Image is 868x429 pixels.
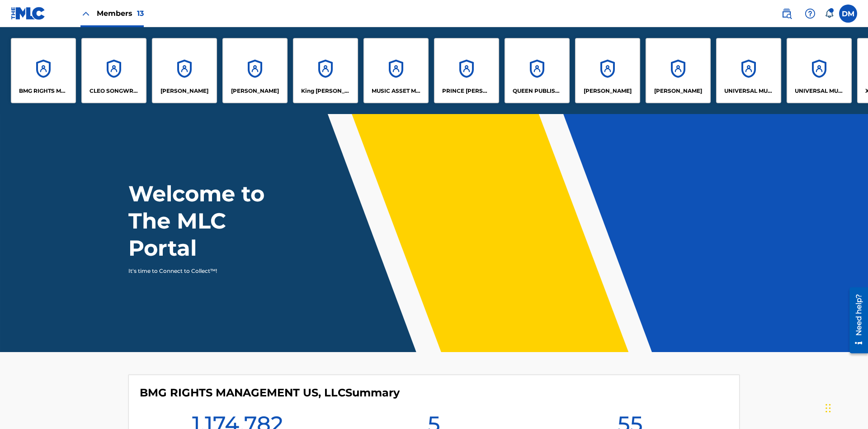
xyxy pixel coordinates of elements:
[152,38,217,103] a: Accounts[PERSON_NAME]
[805,8,816,19] img: help
[575,38,640,103] a: Accounts[PERSON_NAME]
[90,87,139,95] p: CLEO SONGWRITER
[128,180,297,262] h1: Welcome to The MLC Portal
[160,87,208,95] p: ELVIS COSTELLO
[81,38,146,103] a: AccountsCLEO SONGWRITER
[434,38,499,103] a: AccountsPRINCE [PERSON_NAME]
[801,5,819,23] div: Help
[795,87,844,95] p: UNIVERSAL MUSIC PUB GROUP
[716,38,781,103] a: AccountsUNIVERSAL MUSIC PUB GROUP
[442,87,491,95] p: PRINCE MCTESTERSON
[301,87,350,95] p: King McTesterson
[97,8,144,19] span: Members
[787,38,852,103] a: AccountsUNIVERSAL MUSIC PUB GROUP
[825,9,834,18] div: Notifications
[584,87,632,95] p: RONALD MCTESTERSON
[222,38,288,103] a: Accounts[PERSON_NAME]
[778,5,796,23] a: Public Search
[231,87,279,95] p: EYAMA MCSINGER
[19,87,68,95] p: BMG RIGHTS MANAGEMENT US, LLC
[363,38,429,103] a: AccountsMUSIC ASSET MANAGEMENT (MAM)
[505,38,570,103] a: AccountsQUEEN PUBLISHA
[372,87,421,95] p: MUSIC ASSET MANAGEMENT (MAM)
[513,87,562,95] p: QUEEN PUBLISHA
[137,9,144,18] span: 13
[11,7,46,20] img: MLC Logo
[823,386,868,429] iframe: Chat Widget
[128,267,285,275] p: It's time to Connect to Collect™!
[11,38,76,103] a: AccountsBMG RIGHTS MANAGEMENT US, LLC
[724,87,774,95] p: UNIVERSAL MUSIC PUB GROUP
[781,8,792,19] img: search
[654,87,702,95] p: RONALD MCTESTERSON
[646,38,711,103] a: Accounts[PERSON_NAME]
[839,5,857,23] div: User Menu
[80,8,91,19] img: Close
[843,284,868,358] iframe: Resource Center
[140,386,400,400] h4: BMG RIGHTS MANAGEMENT US, LLC
[293,38,358,103] a: AccountsKing [PERSON_NAME]
[826,395,831,422] div: Drag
